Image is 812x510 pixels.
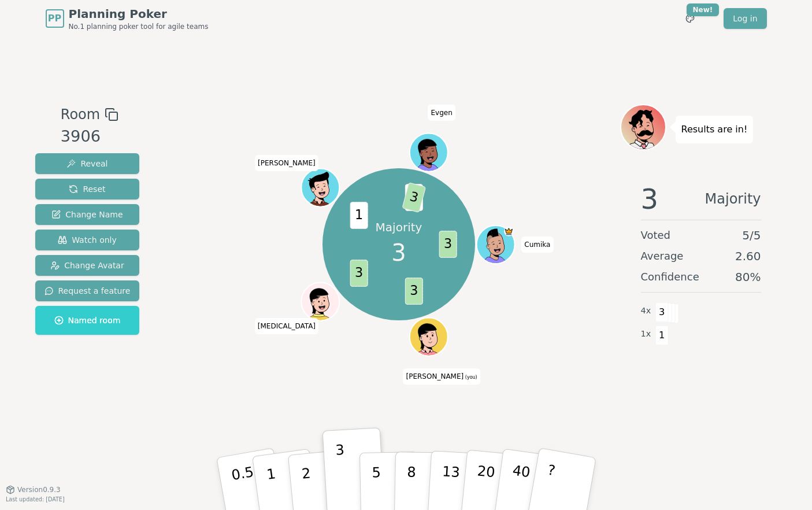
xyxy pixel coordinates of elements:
button: Reset [35,179,140,199]
button: New! [680,8,700,29]
span: 1 x [641,328,651,341]
button: Change Avatar [35,255,140,276]
span: Average [641,248,684,264]
span: Cumika is the host [504,227,514,236]
button: Watch only [35,230,140,250]
span: 3 [641,185,659,213]
span: (you) [464,375,477,380]
span: 3 [439,231,457,257]
button: Change Name [35,204,140,225]
span: 2.60 [735,248,761,264]
span: 3 [655,302,669,322]
span: Change Name [51,209,123,220]
button: Request a feature [35,280,140,301]
span: Change Avatar [50,260,124,271]
p: 3 [335,442,347,505]
span: 3 [405,278,423,304]
p: Majority [376,219,422,235]
span: Reset [69,183,105,195]
span: Voted [641,227,671,243]
div: 3906 [61,125,118,149]
span: Click to change your name [255,155,318,171]
span: Majority [705,185,761,213]
button: Click to change your avatar [411,319,447,354]
span: Click to change your name [403,368,480,385]
span: Watch only [58,234,117,246]
span: Confidence [641,269,699,285]
span: Click to change your name [521,236,553,253]
span: Named room [54,315,121,326]
p: Results are in! [681,121,748,138]
span: 5 / 5 [742,227,761,243]
button: Version0.9.3 [6,485,61,494]
span: Request a feature [45,285,131,297]
span: PP [48,12,61,25]
span: Click to change your name [255,318,318,334]
span: 80 % [735,269,761,285]
span: 1 [655,326,669,345]
span: Planning Poker [69,6,209,22]
button: Named room [35,306,140,335]
span: Last updated: [DATE] [6,496,65,502]
span: 1 [350,202,368,228]
span: Version 0.9.3 [17,485,61,494]
a: Log in [724,8,766,29]
div: New! [687,3,720,16]
span: Reveal [66,158,107,169]
span: 3 [350,260,368,286]
span: 3 [402,182,426,213]
span: 3 [391,235,406,270]
span: No.1 planning poker tool for agile teams [69,22,209,31]
a: PPPlanning PokerNo.1 planning poker tool for agile teams [46,6,209,31]
span: Click to change your name [428,104,455,120]
button: Reveal [35,153,140,174]
span: 4 x [641,305,651,317]
span: Room [61,104,100,125]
